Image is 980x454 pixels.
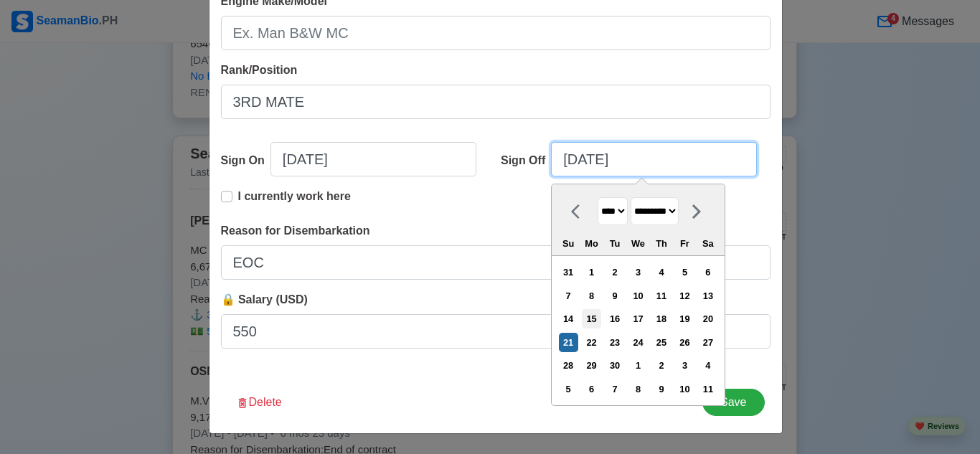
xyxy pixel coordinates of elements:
[628,286,648,306] div: Choose Wednesday, September 10th, 2025
[221,64,298,76] span: Rank/Position
[675,356,694,375] div: Choose Friday, October 3rd, 2025
[675,263,694,282] div: Choose Friday, September 5th, 2025
[651,333,671,352] div: Choose Thursday, September 25th, 2025
[698,333,717,352] div: Choose Saturday, September 27th, 2025
[221,314,771,349] input: ex. 2500
[628,333,648,352] div: Choose Wednesday, September 24th, 2025
[605,286,624,306] div: Choose Tuesday, September 9th, 2025
[582,356,601,375] div: Choose Monday, September 29th, 2025
[628,309,648,328] div: Choose Wednesday, September 17th, 2025
[651,234,671,253] div: Th
[221,16,771,50] input: Ex. Man B&W MC
[698,379,717,399] div: Choose Saturday, October 11th, 2025
[675,286,694,306] div: Choose Friday, September 12th, 2025
[651,263,671,282] div: Choose Thursday, September 4th, 2025
[582,286,601,306] div: Choose Monday, September 8th, 2025
[605,309,624,328] div: Choose Tuesday, September 16th, 2025
[559,263,578,282] div: Choose Sunday, August 31st, 2025
[559,309,578,328] div: Choose Sunday, September 14th, 2025
[501,152,551,169] div: Sign Off
[227,389,291,416] button: Delete
[559,286,578,306] div: Choose Sunday, September 7th, 2025
[698,286,717,306] div: Choose Saturday, September 13th, 2025
[605,333,624,352] div: Choose Tuesday, September 23rd, 2025
[238,188,351,205] p: I currently work here
[675,309,694,328] div: Choose Friday, September 19th, 2025
[628,234,648,253] div: We
[675,333,694,352] div: Choose Friday, September 26th, 2025
[559,333,578,352] div: Choose Sunday, September 21st, 2025
[605,263,624,282] div: Choose Tuesday, September 2nd, 2025
[675,234,694,253] div: Fr
[221,293,308,306] span: 🔒 Salary (USD)
[559,234,578,253] div: Su
[582,263,601,282] div: Choose Monday, September 1st, 2025
[221,85,771,119] input: Ex: Third Officer or 3/OFF
[628,356,648,375] div: Choose Wednesday, October 1st, 2025
[651,309,671,328] div: Choose Thursday, September 18th, 2025
[605,234,624,253] div: Tu
[582,309,601,328] div: Choose Monday, September 15th, 2025
[559,379,578,399] div: Choose Sunday, October 5th, 2025
[559,356,578,375] div: Choose Sunday, September 28th, 2025
[582,234,601,253] div: Mo
[698,263,717,282] div: Choose Saturday, September 6th, 2025
[605,356,624,375] div: Choose Tuesday, September 30th, 2025
[698,356,717,375] div: Choose Saturday, October 4th, 2025
[221,224,370,237] span: Reason for Disembarkation
[221,152,270,169] div: Sign On
[556,261,720,401] div: month 2025-09
[628,379,648,399] div: Choose Wednesday, October 8th, 2025
[582,379,601,399] div: Choose Monday, October 6th, 2025
[702,389,764,416] button: Save
[605,379,624,399] div: Choose Tuesday, October 7th, 2025
[628,263,648,282] div: Choose Wednesday, September 3rd, 2025
[675,379,694,399] div: Choose Friday, October 10th, 2025
[698,309,717,328] div: Choose Saturday, September 20th, 2025
[651,356,671,375] div: Choose Thursday, October 2nd, 2025
[698,234,717,253] div: Sa
[582,333,601,352] div: Choose Monday, September 22nd, 2025
[651,379,671,399] div: Choose Thursday, October 9th, 2025
[651,286,671,306] div: Choose Thursday, September 11th, 2025
[221,245,771,280] input: Your reason for disembarkation...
